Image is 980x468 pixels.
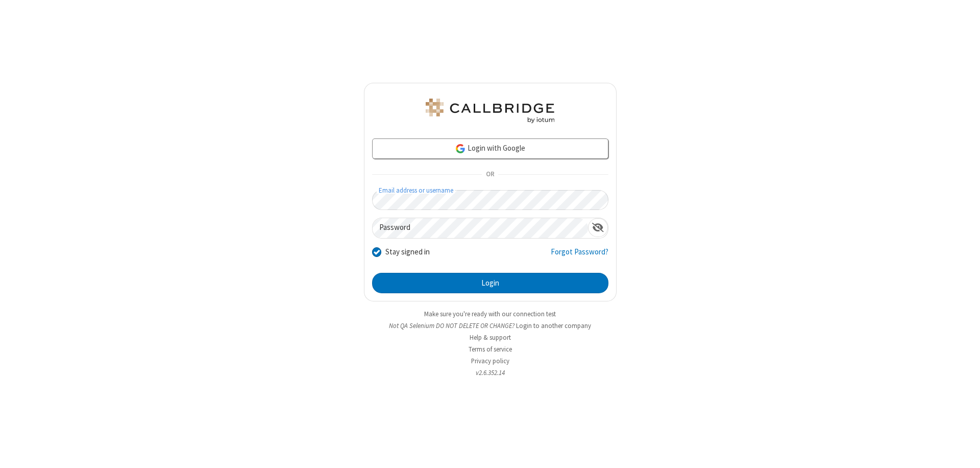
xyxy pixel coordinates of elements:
li: Not QA Selenium DO NOT DELETE OR CHANGE? [364,321,617,331]
a: Forgot Password? [551,246,608,266]
a: Help & support [470,333,511,342]
a: Terms of service [469,345,512,354]
input: Email address or username [372,190,608,210]
a: Make sure you're ready with our connection test [424,310,556,318]
label: Stay signed in [385,246,430,258]
button: Login to another company [516,321,591,331]
button: Login [372,273,608,293]
img: google-icon.png [455,143,466,154]
li: v2.6.352.14 [364,368,617,378]
a: Privacy policy [471,357,509,365]
a: Login with Google [372,138,608,159]
img: QA Selenium DO NOT DELETE OR CHANGE [424,99,556,123]
span: OR [482,168,498,182]
div: Show password [588,218,608,237]
input: Password [373,218,588,238]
